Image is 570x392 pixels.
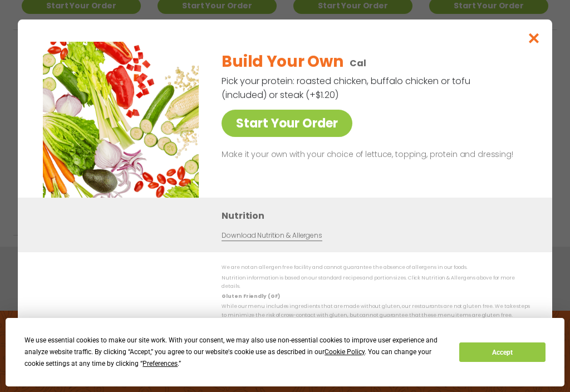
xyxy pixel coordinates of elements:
span: Preferences [142,360,178,367]
a: Download Nutrition & Allergens [222,231,322,241]
div: Cookie Consent Prompt [6,318,564,386]
div: We use essential cookies to make our site work. With your consent, we may also use non-essential ... [24,335,446,370]
button: Close modal [516,19,552,57]
p: Make it your own with your choice of lettuce, topping, protein and dressing! [222,148,525,161]
p: Pick your protein: roasted chicken, buffalo chicken or tofu (included) or steak (+$1.20) [222,74,472,102]
h3: Nutrition [222,209,535,223]
a: Start Your Order [222,110,352,137]
span: Cookie Policy [325,348,365,356]
h2: Build Your Own [222,50,343,73]
button: Accept [459,342,545,362]
p: Cal [350,56,366,70]
strong: Gluten Friendly (GF) [222,293,279,300]
img: Featured product photo for Build Your Own [43,42,199,198]
p: While our menu includes ingredients that are made without gluten, our restaurants are not gluten ... [222,302,530,320]
p: Nutrition information is based on our standard recipes and portion sizes. Click Nutrition & Aller... [222,274,530,291]
p: We are not an allergen free facility and cannot guarantee the absence of allergens in our foods. [222,263,530,272]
